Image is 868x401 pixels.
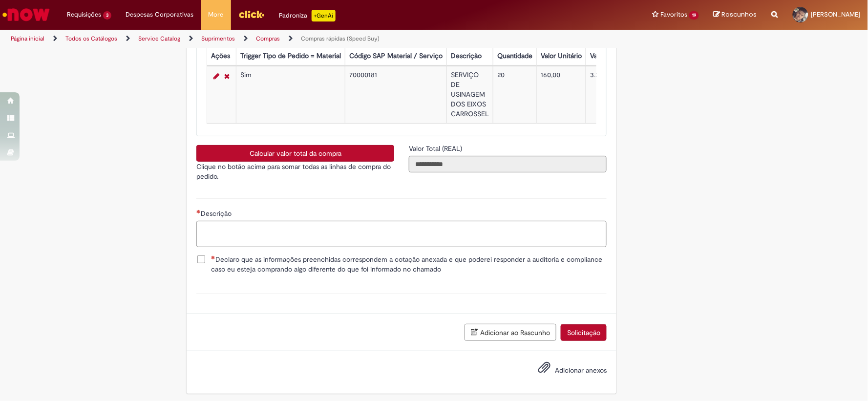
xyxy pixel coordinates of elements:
td: Sim [236,66,345,124]
td: 20 [493,66,537,124]
span: Despesas Corporativas [126,10,194,20]
th: Código SAP Material / Serviço [345,47,447,65]
button: Adicionar ao Rascunho [465,324,556,341]
a: Editar Linha 1 [211,70,222,82]
a: Compras rápidas (Speed Buy) [301,35,380,42]
label: Somente leitura - Valor Total (REAL) [409,144,464,153]
button: Adicionar anexos [535,359,553,381]
a: Rascunhos [714,10,757,20]
button: Solicitação [561,324,607,341]
span: Requisições [67,10,101,20]
img: ServiceNow [1,5,51,24]
a: Todos os Catálogos [65,35,117,42]
a: Service Catalog [138,35,180,42]
th: Valor Total Moeda [586,47,649,65]
td: 3.200,00 [586,66,649,124]
textarea: Descrição [196,221,607,247]
span: [PERSON_NAME] [811,10,861,19]
span: Adicionar anexos [555,366,607,375]
span: Necessários [196,210,201,213]
span: Descrição [201,209,233,218]
td: 70000181 [345,66,447,124]
th: Trigger Tipo de Pedido = Material [236,47,345,65]
input: Valor Total (REAL) [409,156,607,172]
span: Declaro que as informações preenchidas correspondem a cotação anexada e que poderei responder a a... [211,254,607,274]
span: Necessários [211,255,215,259]
ul: Trilhas de página [7,30,572,48]
button: Calcular valor total da compra [196,145,394,162]
span: More [209,10,224,20]
th: Ações [207,47,236,65]
a: Compras [256,35,280,42]
span: Somente leitura - Valor Total (REAL) [409,144,464,153]
p: +GenAi [312,10,336,21]
th: Valor Unitário [537,47,586,65]
p: Clique no botão acima para somar todas as linhas de compra do pedido. [196,162,394,181]
span: 19 [689,11,699,20]
a: Remover linha 1 [222,70,232,82]
td: SERVIÇO DE USINAGEM DOS EIXOS CARROSSEL [447,66,493,124]
th: Descrição [447,47,493,65]
th: Quantidade [493,47,537,65]
a: Suprimentos [201,35,235,42]
span: Favoritos [660,10,687,20]
span: 3 [103,11,111,20]
a: Página inicial [11,35,44,42]
td: 160,00 [537,66,586,124]
div: Padroniza [279,10,336,21]
img: click_logo_yellow_360x200.png [238,7,265,21]
span: Rascunhos [722,10,757,19]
